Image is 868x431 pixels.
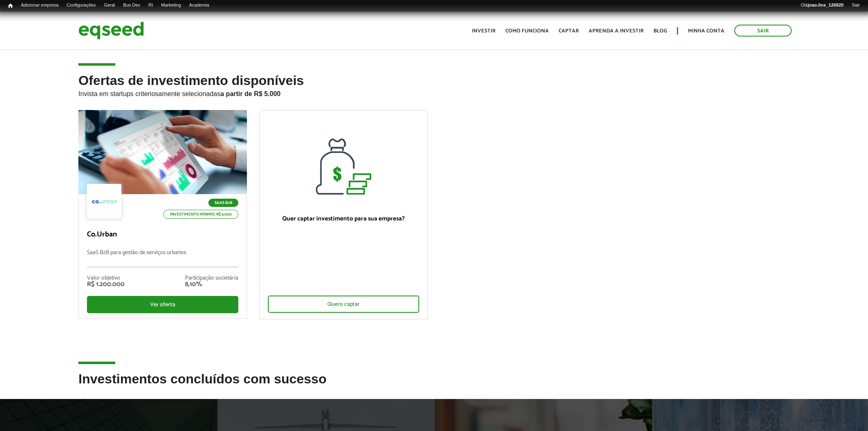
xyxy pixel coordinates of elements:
[185,2,213,9] a: Academia
[185,275,238,281] div: Participação societária
[78,88,789,98] p: Invista em startups criteriosamente selecionadas
[87,296,238,313] div: Ver oferta
[268,215,419,222] p: Quer captar investimento para sua empresa?
[78,372,789,399] h2: Investimentos concluídos com sucesso
[119,2,144,9] a: Bus Dev
[808,2,843,7] strong: joao.lins_126920
[87,250,238,267] p: SaaS B2B para gestão de serviços urbanos
[688,28,724,34] a: Minha conta
[268,296,419,313] div: Quero captar
[78,110,247,319] a: SaaS B2B Investimento mínimo: R$ 5.000 Co.Urban SaaS B2B para gestão de serviços urbanos Valor ob...
[78,73,789,110] h2: Ofertas de investimento disponíveis
[4,2,17,10] a: Início
[87,275,125,281] div: Valor objetivo
[559,28,579,34] a: Captar
[185,281,238,288] div: 8,10%
[87,230,238,239] p: Co.Urban
[8,3,13,9] span: Início
[63,2,100,9] a: Configurações
[78,20,144,41] img: EqSeed
[589,28,644,34] a: Aprenda a investir
[847,2,864,9] a: Sair
[17,2,63,9] a: Adicionar empresa
[220,90,281,97] strong: a partir de R$ 5.000
[157,2,185,9] a: Marketing
[505,28,549,34] a: Como funciona
[100,2,119,9] a: Geral
[144,2,157,9] a: RI
[259,110,428,319] a: Quer captar investimento para sua empresa? Quero captar
[734,25,792,37] a: Sair
[208,199,238,207] p: SaaS B2B
[797,2,847,9] a: Olájoao.lins_126920
[163,210,238,219] p: Investimento mínimo: R$ 5.000
[87,281,125,288] div: R$ 1.200.000
[472,28,496,34] a: Investir
[653,28,667,34] a: Blog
